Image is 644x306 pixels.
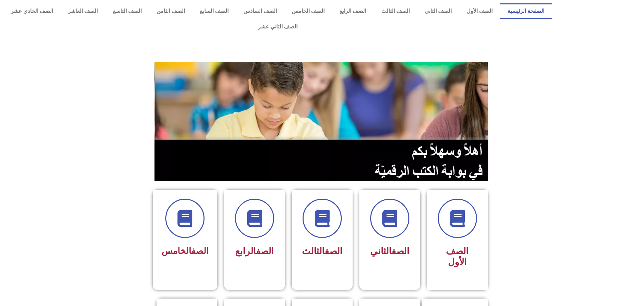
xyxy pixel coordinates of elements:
[149,3,192,19] a: الصف الثامن
[162,246,209,256] span: الخامس
[3,19,552,35] a: الصف الثاني عشر
[236,3,284,19] a: الصف السادس
[105,3,149,19] a: الصف التاسع
[459,3,500,19] a: الصف الأول
[370,246,409,257] span: الثاني
[374,3,417,19] a: الصف الثالث
[191,246,209,256] a: الصف
[325,246,342,257] a: الصف
[235,246,274,257] span: الرابع
[256,246,274,257] a: الصف
[192,3,236,19] a: الصف السابع
[284,3,332,19] a: الصف الخامس
[446,246,469,267] span: الصف الأول
[332,3,374,19] a: الصف الرابع
[391,246,409,257] a: الصف
[61,3,105,19] a: الصف العاشر
[417,3,459,19] a: الصف الثاني
[302,246,342,257] span: الثالث
[500,3,552,19] a: الصفحة الرئيسية
[3,3,61,19] a: الصف الحادي عشر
